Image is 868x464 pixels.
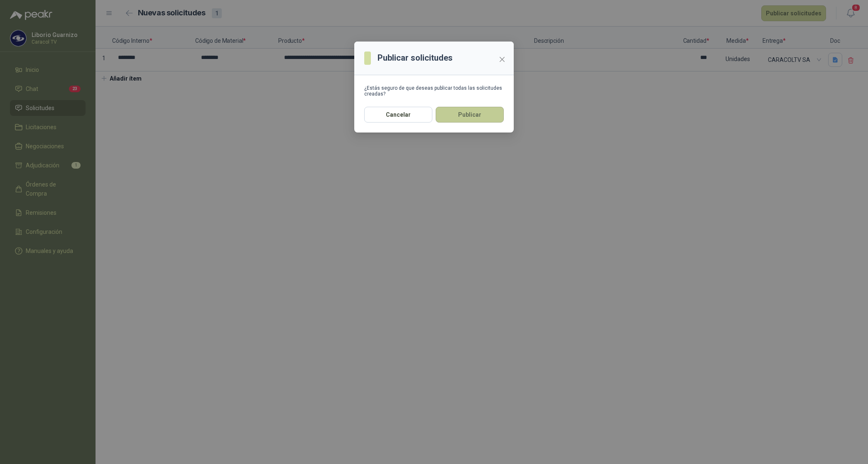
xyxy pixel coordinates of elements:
[499,56,505,63] span: close
[436,107,504,123] button: Publicar
[495,53,509,66] button: Close
[364,85,504,97] div: ¿Estás seguro de que deseas publicar todas las solicitudes creadas?
[378,52,453,64] h3: Publicar solicitudes
[364,107,432,123] button: Cancelar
